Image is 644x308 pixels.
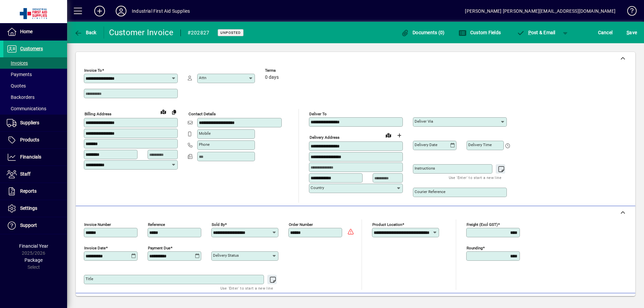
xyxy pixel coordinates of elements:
[415,189,445,194] mat-label: Courier Reference
[187,27,210,38] div: #202827
[84,246,106,250] mat-label: Invoice date
[3,200,67,217] a: Settings
[372,222,402,227] mat-label: Product location
[265,75,279,80] span: 0 days
[213,253,239,258] mat-label: Delivery status
[394,130,405,141] button: Choose address
[622,1,636,23] a: Knowledge Base
[199,131,211,136] mat-label: Mobile
[3,103,67,114] a: Communications
[415,119,433,124] mat-label: Deliver via
[415,166,435,171] mat-label: Instructions
[528,30,531,35] span: P
[67,26,104,39] app-page-header-button: Back
[7,106,46,111] span: Communications
[20,188,37,194] span: Reports
[158,106,169,117] a: View on map
[3,132,67,148] a: Products
[449,174,501,181] mat-hint: Use 'Enter' to start a new line
[110,5,132,17] button: Profile
[20,223,37,228] span: Support
[72,26,98,39] button: Back
[7,60,28,66] span: Invoices
[3,217,67,234] a: Support
[3,23,67,40] a: Home
[3,183,67,200] a: Reports
[627,27,637,38] span: ave
[7,72,32,77] span: Payments
[401,30,445,35] span: Documents (0)
[212,222,225,227] mat-label: Sold by
[148,246,170,250] mat-label: Payment due
[84,222,111,227] mat-label: Invoice number
[132,6,190,16] div: Industrial First Aid Supplies
[465,6,615,16] div: [PERSON_NAME] [PERSON_NAME][EMAIL_ADDRESS][DOMAIN_NAME]
[596,26,614,39] button: Cancel
[309,112,327,116] mat-label: Deliver To
[7,95,35,100] span: Backorders
[20,154,41,160] span: Financials
[3,115,67,131] a: Suppliers
[399,26,446,39] button: Documents (0)
[148,222,165,227] mat-label: Reference
[20,120,39,125] span: Suppliers
[468,142,492,147] mat-label: Delivery time
[3,69,67,80] a: Payments
[3,91,67,103] a: Backorders
[517,30,555,35] span: ost & Email
[625,26,639,39] button: Save
[199,75,206,80] mat-label: Attn
[20,171,31,177] span: Staff
[220,30,241,35] span: Unposted
[3,80,67,91] a: Quotes
[19,243,48,249] span: Financial Year
[74,30,97,35] span: Back
[415,142,437,147] mat-label: Delivery date
[467,222,498,227] mat-label: Freight (excl GST)
[20,205,37,211] span: Settings
[627,30,629,35] span: S
[169,107,179,117] button: Copy to Delivery address
[24,257,43,263] span: Package
[20,29,33,34] span: Home
[457,26,502,39] button: Custom Fields
[199,142,210,147] mat-label: Phone
[289,222,313,227] mat-label: Order number
[220,284,273,292] mat-hint: Use 'Enter' to start a new line
[383,130,394,140] a: View on map
[89,5,110,17] button: Add
[459,30,501,35] span: Custom Fields
[20,137,39,142] span: Products
[3,149,67,166] a: Financials
[311,185,324,190] mat-label: Country
[84,68,102,73] mat-label: Invoice To
[513,26,559,39] button: Post & Email
[109,27,174,38] div: Customer Invoice
[467,246,483,250] mat-label: Rounding
[3,57,67,69] a: Invoices
[7,83,26,88] span: Quotes
[598,27,613,38] span: Cancel
[265,68,305,73] span: Terms
[20,46,43,51] span: Customers
[3,166,67,183] a: Staff
[86,276,93,281] mat-label: Title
